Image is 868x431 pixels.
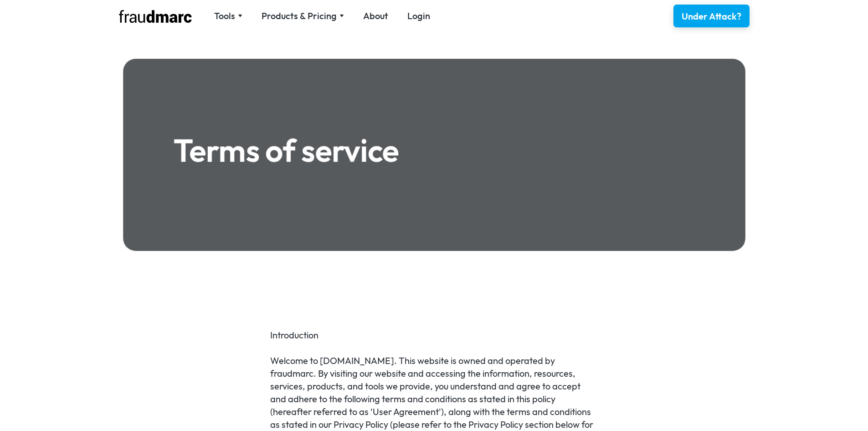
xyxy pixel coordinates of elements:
[262,10,344,22] div: Products & Pricing
[214,10,242,22] div: Tools
[270,329,598,342] p: Introduction
[363,10,388,22] a: About
[673,5,750,27] a: Under Attack?
[407,10,430,22] a: Login
[214,10,235,22] div: Tools
[173,135,695,166] h1: Terms of service
[262,10,337,22] div: Products & Pricing
[682,10,741,23] div: Under Attack?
